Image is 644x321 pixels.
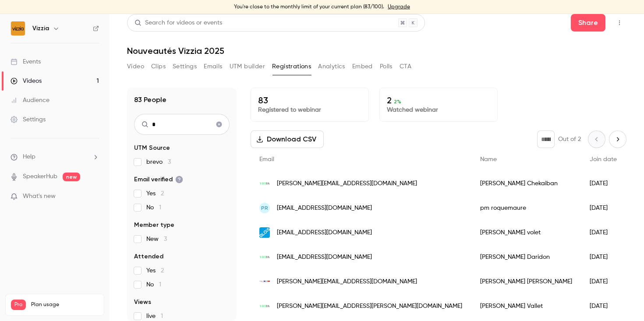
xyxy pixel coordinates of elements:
[146,312,163,321] span: live
[159,205,161,211] span: 1
[590,156,617,162] span: Join date
[134,144,170,152] span: UTM Source
[161,268,164,274] span: 2
[609,131,626,148] button: Next page
[471,196,581,220] div: pm roquemaure
[471,245,581,269] div: [PERSON_NAME] Daridon
[146,158,171,166] span: brevo
[261,204,268,212] span: pr
[204,60,222,74] button: Emails
[146,235,167,243] span: New
[318,60,345,74] button: Analytics
[581,171,626,196] div: [DATE]
[134,252,163,261] span: Attended
[11,152,99,162] li: help-dropdown-opener
[32,24,49,33] h6: Vizzia
[277,179,417,188] span: [PERSON_NAME][EMAIL_ADDRESS][DOMAIN_NAME]
[23,152,35,162] span: Help
[581,269,626,294] div: [DATE]
[277,204,372,213] span: [EMAIL_ADDRESS][DOMAIN_NAME]
[146,189,164,198] span: Yes
[146,266,164,275] span: Yes
[161,313,163,319] span: 1
[471,171,581,196] div: [PERSON_NAME] Chekaiban
[134,221,174,229] span: Member type
[612,16,626,30] button: Top Bar Actions
[380,60,393,74] button: Polls
[471,220,581,245] div: [PERSON_NAME] volet
[581,294,626,318] div: [DATE]
[134,298,151,307] span: Views
[151,60,166,74] button: Clips
[168,159,171,165] span: 3
[259,301,270,311] img: vizzia.fr
[400,60,411,74] button: CTA
[277,302,462,311] span: [PERSON_NAME][EMAIL_ADDRESS][PERSON_NAME][DOMAIN_NAME]
[11,96,50,105] div: Audience
[146,203,161,212] span: No
[212,117,226,131] button: Clear search
[23,172,57,181] a: SpeakerHub
[394,99,401,105] span: 2 %
[277,228,372,237] span: [EMAIL_ADDRESS][DOMAIN_NAME]
[161,190,164,197] span: 2
[146,280,161,289] span: No
[259,281,270,283] img: condom.org
[258,106,361,114] p: Registered to webinar
[387,106,490,114] p: Watched webinar
[471,269,581,294] div: [PERSON_NAME] [PERSON_NAME]
[388,4,410,11] a: Upgrade
[352,60,373,74] button: Embed
[277,277,417,286] span: [PERSON_NAME][EMAIL_ADDRESS][DOMAIN_NAME]
[164,236,167,242] span: 3
[581,220,626,245] div: [DATE]
[277,253,372,262] span: [EMAIL_ADDRESS][DOMAIN_NAME]
[480,156,497,162] span: Name
[571,14,605,32] button: Share
[272,60,311,74] button: Registrations
[23,192,56,201] span: What's new
[11,300,26,310] span: Pro
[134,95,166,105] h1: 83 People
[230,60,265,74] button: UTM builder
[259,227,270,238] img: blois.fr
[11,115,46,124] div: Settings
[173,60,197,74] button: Settings
[11,57,41,66] div: Events
[258,95,361,106] p: 83
[134,175,183,184] span: Email verified
[581,245,626,269] div: [DATE]
[11,21,25,35] img: Vizzia
[31,301,99,308] span: Plan usage
[63,173,80,181] span: new
[581,196,626,220] div: [DATE]
[259,156,274,162] span: Email
[127,60,144,74] button: Video
[259,252,270,262] img: vizzia.fr
[127,46,626,56] h1: Nouveautés Vizzia 2025
[159,282,161,288] span: 1
[558,135,581,144] p: Out of 2
[11,77,42,85] div: Videos
[251,131,324,148] button: Download CSV
[134,18,222,28] div: Search for videos or events
[471,294,581,318] div: [PERSON_NAME] Vallet
[387,95,490,106] p: 2
[259,178,270,189] img: vizzia.fr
